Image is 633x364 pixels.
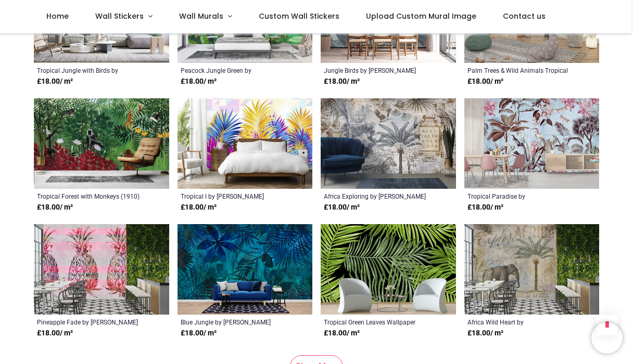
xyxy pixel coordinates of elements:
[467,318,571,326] a: Africa Wild Heart by [PERSON_NAME]
[366,11,476,21] span: Upload Custom Mural Image
[503,11,546,21] span: Contact us
[324,202,360,213] strong: £ 18.00 / m²
[179,11,223,21] span: Wall Murals
[324,66,427,74] a: Jungle Birds by [PERSON_NAME]
[324,328,360,339] strong: £ 18.00 / m²
[181,76,217,87] strong: £ 18.00 / m²
[37,76,73,87] strong: £ 18.00 / m²
[37,328,73,339] strong: £ 18.00 / m²
[181,318,284,326] a: Blue Jungle by [PERSON_NAME]
[178,224,313,315] img: Blue Jungle Wall Mural by Andrea Haase
[467,192,571,200] a: Tropical Paradise by [PERSON_NAME]
[591,322,623,354] iframe: Brevo live chat
[181,192,284,200] a: Tropical I by [PERSON_NAME]
[37,192,140,200] a: Tropical Forest with Monkeys (1910) [PERSON_NAME]
[181,328,217,339] strong: £ 18.00 / m²
[181,202,217,213] strong: £ 18.00 / m²
[324,76,360,87] strong: £ 18.00 / m²
[34,98,169,189] img: Tropical Forest with Monkeys (1910) Wall Mural Henri Rousseau
[178,98,313,189] img: Tropical I Wall Mural by Tenyo Marchev
[37,66,140,74] a: Tropical Jungle with Birds by [PERSON_NAME]
[321,98,456,189] img: Africa Exploring Wall Mural by Andrea Haase
[95,11,144,21] span: Wall Stickers
[467,328,503,339] strong: £ 18.00 / m²
[46,11,69,21] span: Home
[259,11,339,21] span: Custom Wall Stickers
[467,76,503,87] strong: £ 18.00 / m²
[324,192,427,200] a: Africa Exploring by [PERSON_NAME]
[34,224,169,315] img: Pineapple Fade Wall Mural by Andrea Haase
[467,202,503,213] strong: £ 18.00 / m²
[324,318,427,326] a: Tropical Green Leaves Wallpaper
[321,224,456,315] img: Tropical Green Leaves Wall Mural Wallpaper
[464,98,600,189] img: Tropical Paradise Wall Mural by Andrea Haase
[467,66,571,74] a: Palm Trees & Wild Animals Tropical Safari
[37,202,73,213] strong: £ 18.00 / m²
[181,66,284,74] a: Peacock Jungle Green by [PERSON_NAME]
[37,318,140,326] a: Pineapple Fade by [PERSON_NAME]
[464,224,600,315] img: Africa Wild Heart Wall Mural by Andrea Haase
